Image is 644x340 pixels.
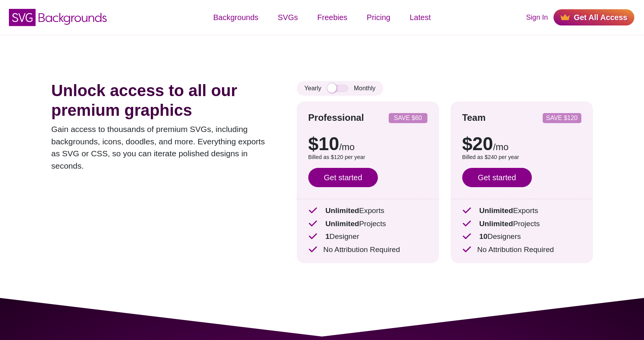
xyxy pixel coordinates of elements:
[546,115,578,121] p: SAVE $120
[308,112,364,123] strong: Professional
[268,6,307,29] a: SVGs
[203,6,268,29] a: Backgrounds
[462,112,486,123] strong: Team
[325,206,359,215] strong: Unlimited
[526,12,548,23] a: Sign In
[400,6,440,29] a: Latest
[493,142,509,152] span: /mo
[308,168,378,187] a: Get started
[339,142,355,152] span: /mo
[325,232,330,240] strong: 1
[462,244,581,255] p: No Attribution Required
[357,6,400,29] a: Pricing
[392,115,424,121] p: SAVE $60
[308,231,427,242] p: Designer
[325,220,359,228] strong: Unlimited
[297,81,383,96] div: Yearly Monthly
[308,218,427,230] p: Projects
[308,153,427,162] p: Billed as $120 per year
[51,81,273,120] h1: Unlock access to all our premium graphics
[51,123,273,172] p: Gain access to thousands of premium SVGs, including backgrounds, icons, doodles, and more. Everyt...
[308,205,427,217] p: Exports
[462,205,581,217] p: Exports
[479,220,513,228] strong: Unlimited
[553,9,634,25] a: Get All Access
[462,168,532,187] a: Get started
[308,135,427,153] p: $10
[462,218,581,230] p: Projects
[462,231,581,242] p: Designers
[462,135,581,153] p: $20
[479,232,487,240] strong: 10
[462,153,581,162] p: Billed as $240 per year
[479,206,513,215] strong: Unlimited
[308,244,427,255] p: No Attribution Required
[307,6,357,29] a: Freebies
